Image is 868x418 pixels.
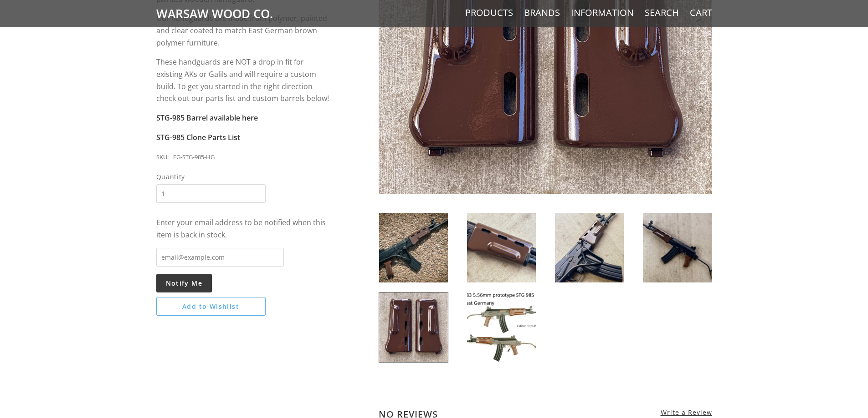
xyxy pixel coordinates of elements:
[571,7,634,19] a: Information
[156,248,284,267] input: email@example.com
[524,7,560,19] a: Brands
[173,152,215,162] div: EG-STG-985-HG
[156,274,212,292] button: Notify Me
[645,7,679,19] a: Search
[156,171,266,182] span: Quantity
[156,132,240,142] a: STG-985 Clone Parts List
[467,213,536,282] img: East German STG-985 AK Handguard
[379,292,448,362] img: East German STG-985 AK Handguard
[156,56,331,105] p: These handguards are NOT a drop in fit for existing AKs or Galils and will require a custom build...
[465,7,513,19] a: Products
[156,152,169,162] div: SKU:
[555,213,624,282] img: East German STG-985 AK Handguard
[156,12,331,49] p: Our handguards are made from polymer, painted and clear coated to match East German brown polymer...
[156,184,266,203] input: Quantity
[467,292,536,362] img: East German STG-985 AK Handguard
[661,408,712,417] a: Write a Review
[643,213,712,282] img: East German STG-985 AK Handguard
[156,297,266,316] button: Add to Wishlist
[379,213,448,282] img: East German STG-985 AK Handguard
[156,113,258,123] a: STG-985 Barrel available here
[156,217,331,241] div: Enter your email address to be notified when this item is back in stock.
[690,7,712,19] a: Cart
